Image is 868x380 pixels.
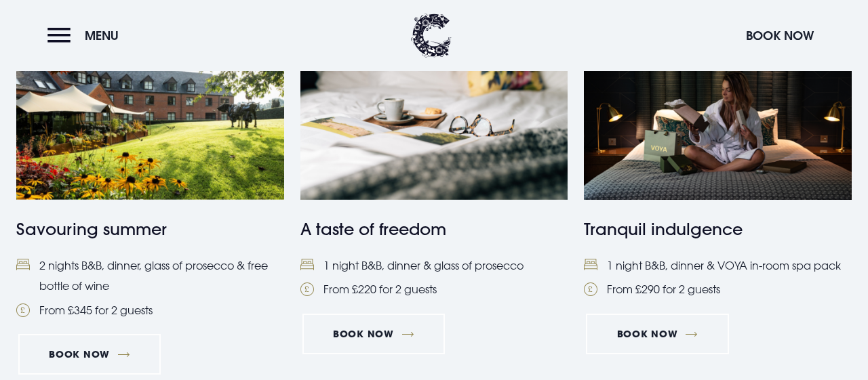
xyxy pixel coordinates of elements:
[300,217,568,241] h4: A taste of freedom
[16,259,30,270] img: Bed
[16,303,30,317] img: Pound Coin
[584,22,852,299] a: Stay A woman opening a gift box of VOYA spa products Tranquil indulgence Bed1 night B&B, dinner &...
[300,22,568,200] img: https://clandeboyelodge.s3-assets.com/offer-thumbnails/taste-of-freedom-special-offers-2025.png
[16,300,284,320] li: From £345 for 2 guests
[300,255,568,276] li: 1 night B&B, dinner & glass of prosecco
[302,314,445,354] a: Book Now
[300,282,314,296] img: Pound Coin
[739,21,821,50] button: Book Now
[300,279,568,299] li: From £220 for 2 guests
[584,279,852,299] li: From £290 for 2 guests
[586,314,728,354] a: Book Now
[18,334,161,375] a: Book Now
[16,22,284,320] a: STAY https://clandeboyelodge.s3-assets.com/offer-thumbnails/Savouring-Summer.png Savouring summer...
[300,22,568,299] a: Stay https://clandeboyelodge.s3-assets.com/offer-thumbnails/taste-of-freedom-special-offers-2025....
[47,21,125,50] button: Menu
[16,22,284,200] img: https://clandeboyelodge.s3-assets.com/offer-thumbnails/Savouring-Summer.png
[300,259,314,270] img: Bed
[85,28,119,43] span: Menu
[584,217,852,241] h4: Tranquil indulgence
[16,217,284,241] h4: Savouring summer
[584,255,852,276] li: 1 night B&B, dinner & VOYA in-room spa pack
[584,22,852,200] img: A woman opening a gift box of VOYA spa products
[411,14,452,58] img: Clandeboye Lodge
[584,282,597,296] img: Pound Coin
[584,259,597,270] img: Bed
[16,255,284,297] li: 2 nights B&B, dinner, glass of prosecco & free bottle of wine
